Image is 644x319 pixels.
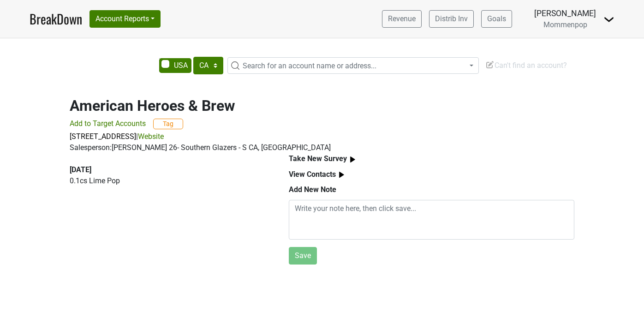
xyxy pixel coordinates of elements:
span: Search for an account name or address... [243,61,376,70]
button: Tag [153,119,183,129]
img: arrow_right.svg [336,169,347,181]
b: Take New Survey [289,154,347,163]
a: BreakDown [30,9,82,29]
span: Can't find an account? [485,61,567,70]
div: Salesperson: [PERSON_NAME] 26- Southern Glazers - S CA, [GEOGRAPHIC_DATA] [70,142,574,153]
a: Website [138,132,164,141]
span: Mommenpop [543,20,587,29]
a: [STREET_ADDRESS] [70,132,136,141]
a: Distrib Inv [429,10,474,28]
b: View Contacts [289,170,336,179]
div: [PERSON_NAME] [534,7,596,19]
h2: American Heroes & Brew [70,97,574,114]
a: Revenue [382,10,422,28]
img: Dropdown Menu [603,14,614,25]
button: Account Reports [89,10,161,28]
img: arrow_right.svg [347,154,358,165]
p: 0.1 cs Lime Pop [70,175,268,187]
a: Goals [481,10,512,28]
span: Add to Target Accounts [70,119,146,128]
img: Edit [485,60,495,69]
b: Add New Note [289,185,336,194]
button: Save [289,247,317,265]
p: | [70,131,574,142]
div: [DATE] [70,164,268,175]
